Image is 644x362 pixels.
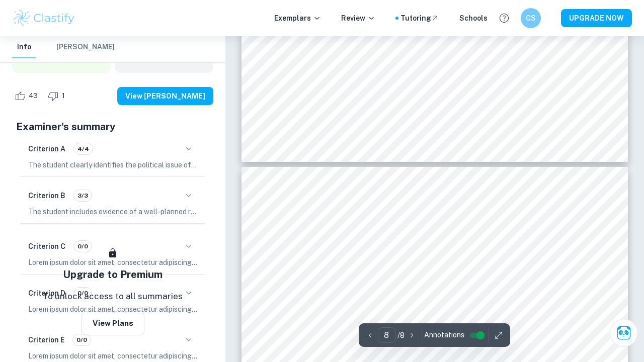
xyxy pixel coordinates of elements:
[400,13,439,24] a: Tutoring
[12,36,36,58] button: Info
[117,87,213,105] button: View [PERSON_NAME]
[397,330,405,341] p: / 8
[16,119,209,134] h5: Examiner's summary
[341,13,375,24] p: Review
[521,8,541,28] button: CS
[525,13,537,24] h6: CS
[424,330,464,340] span: Annotations
[274,13,321,24] p: Exemplars
[12,8,76,28] img: Clastify logo
[74,144,93,153] span: 4/4
[23,91,43,101] span: 43
[610,319,638,347] button: Ask Clai
[561,9,632,27] button: UPGRADE NOW
[28,206,197,217] p: The student includes evidence of a well-planned research process, demonstrating a clear engagemen...
[82,311,144,335] button: View Plans
[56,91,70,101] span: 1
[28,159,197,170] p: The student clearly identifies the political issue of inheritance laws and their impact on women'...
[459,13,488,24] a: Schools
[74,191,92,200] span: 3/3
[45,88,70,104] div: Dislike
[56,36,115,58] button: [PERSON_NAME]
[12,88,43,104] div: Like
[28,190,65,201] h6: Criterion B
[63,267,163,282] h5: Upgrade to Premium
[28,143,65,154] h6: Criterion A
[43,290,183,303] p: To unlock access to all summaries
[496,10,513,27] button: Help and Feedback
